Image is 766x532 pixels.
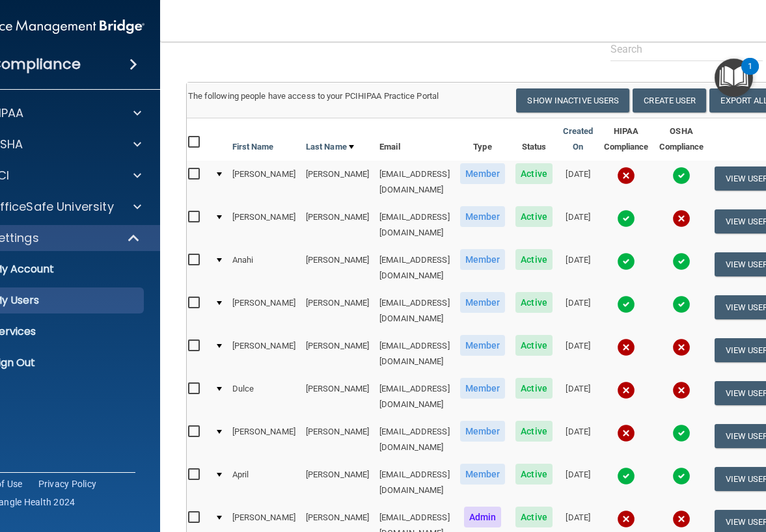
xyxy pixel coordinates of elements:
td: [EMAIL_ADDRESS][DOMAIN_NAME] [374,418,455,461]
a: First Name [232,139,274,155]
img: cross.ca9f0e7f.svg [672,338,691,356]
div: 1 [748,66,752,83]
span: Member [460,421,506,442]
td: [PERSON_NAME] [301,161,374,204]
span: Active [515,335,553,356]
th: Email [374,118,455,161]
span: Active [515,378,553,399]
th: Status [510,118,558,161]
td: [DATE] [558,161,599,204]
button: Show Inactive Users [516,88,629,113]
td: [PERSON_NAME] [227,418,301,461]
span: Member [460,249,506,270]
img: cross.ca9f0e7f.svg [672,381,691,399]
td: [EMAIL_ADDRESS][DOMAIN_NAME] [374,246,455,289]
span: Admin [464,507,502,527]
img: tick.e7d51cea.svg [672,252,691,271]
img: tick.e7d51cea.svg [617,252,635,271]
span: Active [515,163,553,184]
img: cross.ca9f0e7f.svg [617,381,635,399]
span: Active [515,464,553,485]
span: The following people have access to your PCIHIPAA Practice Portal [188,91,439,101]
td: [EMAIL_ADDRESS][DOMAIN_NAME] [374,461,455,504]
button: Open Resource Center, 1 new notification [715,59,753,97]
span: Active [515,206,553,227]
img: tick.e7d51cea.svg [672,424,691,442]
img: cross.ca9f0e7f.svg [617,338,635,356]
span: Member [460,206,506,227]
img: cross.ca9f0e7f.svg [617,424,635,442]
td: [DATE] [558,246,599,289]
span: Member [460,335,506,356]
img: cross.ca9f0e7f.svg [617,166,635,185]
td: [PERSON_NAME] [301,332,374,375]
td: [PERSON_NAME] [301,461,374,504]
td: Anahi [227,246,301,289]
img: cross.ca9f0e7f.svg [617,510,635,528]
td: April [227,461,301,504]
button: Create User [633,88,706,113]
td: [PERSON_NAME] [227,161,301,204]
img: cross.ca9f0e7f.svg [672,209,691,228]
img: cross.ca9f0e7f.svg [672,510,691,528]
img: tick.e7d51cea.svg [617,295,635,313]
img: tick.e7d51cea.svg [672,166,691,185]
span: Active [515,421,553,442]
img: tick.e7d51cea.svg [672,295,691,313]
td: [PERSON_NAME] [227,204,301,246]
span: Active [515,249,553,270]
span: Member [460,163,506,184]
span: Active [515,292,553,313]
img: tick.e7d51cea.svg [617,209,635,228]
input: Search [610,37,763,61]
a: Last Name [306,139,354,155]
td: [EMAIL_ADDRESS][DOMAIN_NAME] [374,289,455,332]
td: [DATE] [558,204,599,246]
td: [PERSON_NAME] [301,375,374,418]
span: Member [460,464,506,485]
iframe: Drift Widget Chat Controller [541,440,750,492]
td: [PERSON_NAME] [227,289,301,332]
td: [EMAIL_ADDRESS][DOMAIN_NAME] [374,332,455,375]
td: [EMAIL_ADDRESS][DOMAIN_NAME] [374,375,455,418]
a: Privacy Policy [38,477,97,490]
td: [DATE] [558,332,599,375]
td: [EMAIL_ADDRESS][DOMAIN_NAME] [374,204,455,246]
td: [PERSON_NAME] [301,204,374,246]
th: Type [455,118,511,161]
td: [DATE] [558,375,599,418]
td: [PERSON_NAME] [301,418,374,461]
a: Created On [563,124,594,155]
td: [PERSON_NAME] [301,289,374,332]
span: Member [460,292,506,313]
th: OSHA Compliance [654,118,709,161]
td: [DATE] [558,418,599,461]
span: Active [515,507,553,527]
td: [PERSON_NAME] [227,332,301,375]
th: HIPAA Compliance [599,118,654,161]
td: [EMAIL_ADDRESS][DOMAIN_NAME] [374,161,455,204]
td: [DATE] [558,289,599,332]
span: Member [460,378,506,399]
td: Dulce [227,375,301,418]
td: [PERSON_NAME] [301,246,374,289]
